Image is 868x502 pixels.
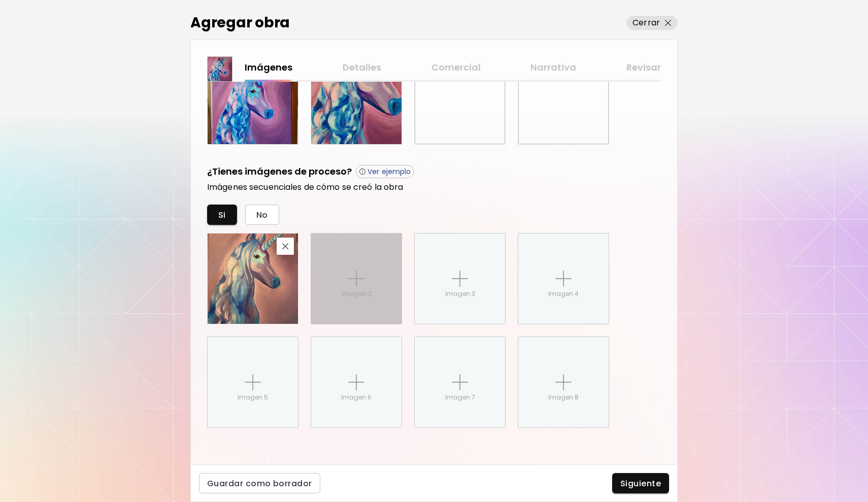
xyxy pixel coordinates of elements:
span: Siguiente [620,478,661,489]
img: delete [282,243,289,250]
img: placeholder [348,271,364,287]
p: Ver ejemplo [368,167,411,176]
button: Ver ejemplo [356,165,414,178]
p: Imagen 3 [445,289,475,298]
button: Siguiente [612,473,669,493]
p: Imagen 2 [342,289,372,298]
span: Si [218,210,226,220]
button: No [245,205,279,225]
button: Guardar como borrador [199,473,320,493]
p: Imagen 8 [548,393,579,402]
h6: Imágenes secuenciales de cómo se creó la obra [207,182,661,192]
img: placeholder [555,374,572,390]
img: placeholder [452,271,468,287]
p: Imagen 6 [341,393,372,402]
p: Imagen 7 [445,393,475,402]
button: Si [207,205,237,225]
p: Imagen 4 [548,289,579,298]
span: Guardar como borrador [207,478,312,489]
img: placeholder [452,374,468,390]
img: thumbnail [208,57,232,81]
h5: ¿Tienes imágenes de proceso? [207,165,352,179]
p: Imagen 5 [238,393,268,402]
div: delete [207,233,298,324]
span: No [256,210,268,220]
img: placeholder [555,271,572,287]
button: delete [277,238,294,255]
img: placeholder [245,374,261,390]
img: placeholder [348,374,364,390]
